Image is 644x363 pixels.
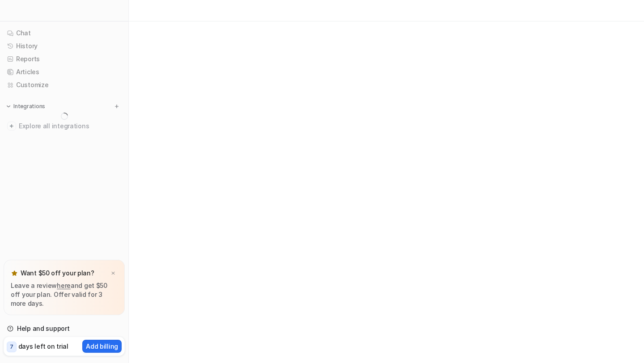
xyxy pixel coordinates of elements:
[18,342,68,351] p: days left on trial
[114,103,120,110] img: menu_add.svg
[10,343,13,351] p: 7
[57,282,71,289] a: here
[4,102,48,111] button: Integrations
[11,270,18,277] img: star
[4,53,125,65] a: Reports
[4,27,125,39] a: Chat
[13,103,45,110] p: Integrations
[4,120,125,132] a: Explore all integrations
[11,281,118,308] p: Leave a review and get $50 off your plan. Offer valid for 3 more days.
[21,269,94,278] p: Want $50 off your plan?
[110,270,116,276] img: x
[82,340,122,353] button: Add billing
[19,119,121,133] span: Explore all integrations
[7,122,16,131] img: explore all integrations
[5,103,12,110] img: expand menu
[4,66,125,78] a: Articles
[4,79,125,91] a: Customize
[86,342,118,351] p: Add billing
[4,40,125,52] a: History
[4,322,125,335] a: Help and support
